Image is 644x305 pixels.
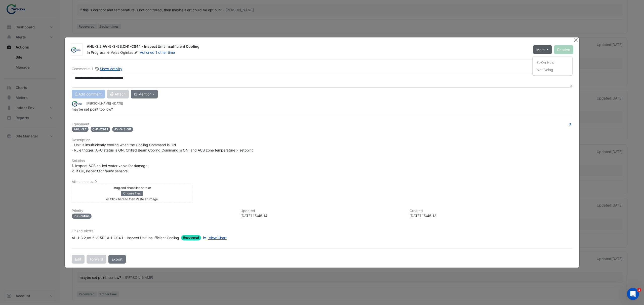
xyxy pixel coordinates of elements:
span: 2025-08-08 15:45:14 [113,101,123,105]
small: or Click here to then Paste an image [106,197,158,201]
img: Caverion [72,101,84,107]
span: 1 [637,288,641,292]
h6: Linked Alerts [72,229,572,233]
span: View Chart [209,236,227,240]
h6: Created [410,209,572,213]
a: View Chart [202,235,227,240]
div: AHU-3.2,AV-5-3-5B,CH1-CS4.1 - Inspect Unit Insufficient Cooling [87,44,527,50]
h6: Equipment [72,122,572,126]
span: More [536,47,545,52]
img: Caverion [71,47,83,52]
span: Vejas [111,50,119,55]
h6: Solution [72,159,572,163]
a: Actioned 1 other time [140,50,175,55]
h6: Priority [72,209,234,213]
div: [DATE] 15:45:14 [240,213,403,218]
span: - Unit is insufficiently cooling when the Cooling Command is ON. - Rule trigger: AHU status is ON... [72,143,253,152]
span: 1. Inspect ACB chilled water valve for damage. 2. If OK, inspect for faulty sensors. [72,164,148,173]
span: AHU-3.2 [72,127,89,132]
button: More [533,45,552,54]
span: AV-5-3-5B [112,127,133,132]
div: AHU-3.2,AV-5-3-5B,CH1-CS4.1 - Inspect Unit Insufficient Cooling [72,235,179,240]
span: Ogintas [120,50,139,55]
button: @ Mention [131,90,158,98]
div: [DATE] 15:45:13 [410,213,572,218]
h6: Description [72,138,572,142]
small: Drag and drop files here or [113,186,151,190]
span: In Progress [87,50,105,55]
small: [PERSON_NAME] - [86,101,123,106]
span: maybe set point too low? [72,107,113,111]
iframe: Intercom live chat [627,288,639,300]
span: Recovered [181,235,201,240]
h6: Updated [240,209,403,213]
a: Export [108,255,126,264]
span: CH1-CS4.1 [91,127,110,132]
div: Comments: 1 [72,66,123,72]
h6: Attachments: 0 [72,180,572,184]
span: -> [106,50,110,55]
div: P3 Routine [72,214,92,219]
button: Show Activity [95,66,123,72]
button: Close [573,37,578,43]
button: Choose files [121,191,143,196]
div: More [532,57,573,76]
